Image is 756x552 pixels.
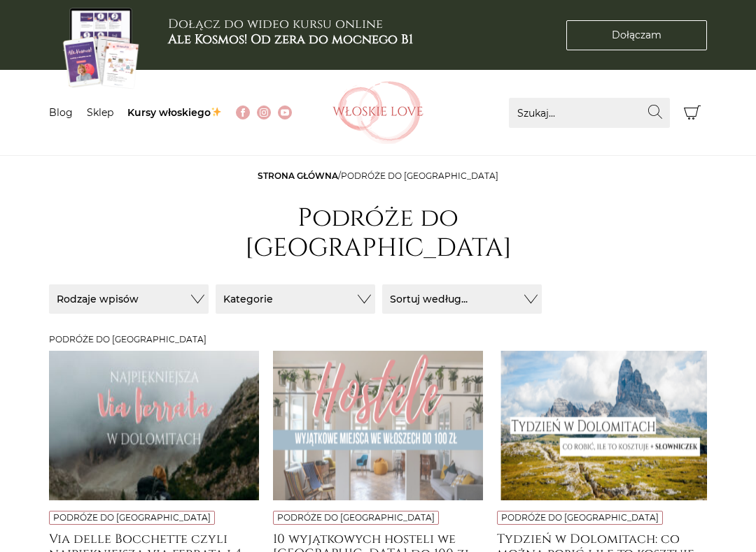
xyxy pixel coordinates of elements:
[677,98,707,128] button: Koszyk
[87,106,113,119] a: Sklep
[258,170,498,181] span: /
[382,284,542,314] button: Sortuj według...
[566,20,707,50] a: Dołączam
[53,512,211,523] a: Podróże do [GEOGRAPHIC_DATA]
[238,203,518,263] h1: Podróże do [GEOGRAPHIC_DATA]
[509,98,670,128] input: Szukaj...
[501,512,659,523] a: Podróże do [GEOGRAPHIC_DATA]
[612,28,661,43] span: Dołączam
[216,284,375,314] button: Kategorie
[168,31,413,48] b: Ale Kosmos! Od zera do mocnego B1
[211,107,221,117] img: ✨
[49,284,209,314] button: Rodzaje wpisów
[277,512,435,523] a: Podróże do [GEOGRAPHIC_DATA]
[127,106,222,119] a: Kursy włoskiego
[341,170,498,181] span: Podróże do [GEOGRAPHIC_DATA]
[49,106,73,119] a: Blog
[168,17,413,47] h3: Dołącz do wideo kursu online
[49,335,707,344] h3: Podróże do [GEOGRAPHIC_DATA]
[258,170,338,181] a: Strona główna
[332,81,423,144] img: Włoskielove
